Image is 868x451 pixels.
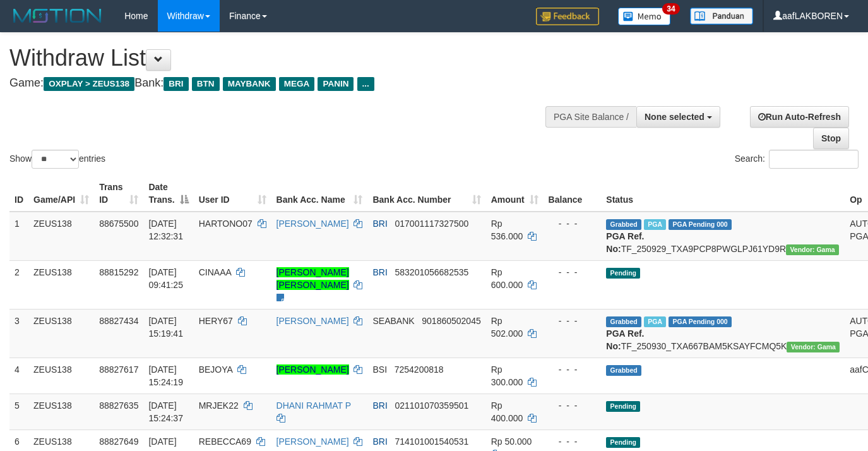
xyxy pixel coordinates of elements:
[645,112,705,122] span: None selected
[28,212,94,261] td: ZEUS138
[545,106,636,128] div: PGA Site Balance /
[318,77,354,91] span: PANIN
[9,309,28,358] td: 3
[199,436,251,447] span: REBECCA69
[606,328,644,351] b: PGA Ref. No:
[786,244,839,255] span: Vendor URL: https://trx31.1velocity.biz
[606,219,641,230] span: Grabbed
[536,8,599,25] img: Feedback.jpg
[606,316,641,327] span: Grabbed
[606,268,640,279] span: Pending
[276,267,349,290] a: [PERSON_NAME] [PERSON_NAME]
[99,400,138,411] span: 88827635
[549,217,597,230] div: - - -
[669,316,732,327] span: PGA Pending
[813,128,849,149] a: Stop
[28,309,94,358] td: ZEUS138
[9,394,28,430] td: 5
[735,150,859,169] label: Search:
[148,400,183,423] span: [DATE] 15:24:37
[787,342,840,352] span: Vendor URL: https://trx31.1velocity.biz
[276,219,349,229] a: [PERSON_NAME]
[143,176,193,212] th: Date Trans.: activate to sort column descending
[163,77,188,91] span: BRI
[491,219,523,241] span: Rp 536.000
[372,436,387,447] span: BRI
[491,436,532,447] span: Rp 50.000
[549,399,597,412] div: - - -
[148,364,183,387] span: [DATE] 15:24:19
[9,45,566,71] h1: Withdraw List
[422,316,480,326] span: Copy 901860502045 to clipboard
[395,400,468,411] span: Copy 021101070359501 to clipboard
[9,176,28,212] th: ID
[606,365,641,376] span: Grabbed
[99,436,138,447] span: 88827649
[271,176,368,212] th: Bank Acc. Name: activate to sort column ascending
[276,436,349,447] a: [PERSON_NAME]
[32,150,79,169] select: Showentries
[279,77,315,91] span: MEGA
[491,400,523,423] span: Rp 400.000
[357,77,374,91] span: ...
[28,176,94,212] th: Game/API: activate to sort column ascending
[372,400,387,411] span: BRI
[601,176,845,212] th: Status
[395,436,468,447] span: Copy 714101001540531 to clipboard
[28,260,94,309] td: ZEUS138
[395,219,468,229] span: Copy 017001117327500 to clipboard
[372,267,387,277] span: BRI
[276,400,351,411] a: DHANI RAHMAT P
[192,77,220,91] span: BTN
[606,437,640,448] span: Pending
[372,219,387,229] span: BRI
[690,8,753,25] img: panduan.png
[491,316,523,339] span: Rp 502.000
[223,77,276,91] span: MAYBANK
[9,77,566,90] h4: Game: Bank:
[636,106,720,128] button: None selected
[99,316,138,326] span: 88827434
[9,358,28,394] td: 4
[662,3,679,15] span: 34
[618,8,671,25] img: Button%20Memo.svg
[606,231,644,254] b: PGA Ref. No:
[99,364,138,375] span: 88827617
[199,364,232,375] span: BEJOYA
[199,316,233,326] span: HERY67
[28,394,94,430] td: ZEUS138
[606,401,640,412] span: Pending
[372,364,387,375] span: BSI
[9,150,105,169] label: Show entries
[28,358,94,394] td: ZEUS138
[148,219,183,241] span: [DATE] 12:32:31
[549,266,597,279] div: - - -
[44,77,134,91] span: OXPLAY > ZEUS138
[395,364,444,375] span: Copy 7254200818 to clipboard
[486,176,544,212] th: Amount: activate to sort column ascending
[276,364,349,375] a: [PERSON_NAME]
[644,219,666,230] span: Marked by aaftrukkakada
[199,267,231,277] span: CINAAA
[601,309,845,358] td: TF_250930_TXA667BAM5KSAYFCMQ5K
[372,316,414,326] span: SEABANK
[9,6,105,25] img: MOTION_logo.png
[491,364,523,387] span: Rp 300.000
[194,176,271,212] th: User ID: activate to sort column ascending
[669,219,732,230] span: PGA Pending
[199,400,239,411] span: MRJEK22
[94,176,143,212] th: Trans ID: activate to sort column ascending
[549,363,597,376] div: - - -
[549,435,597,448] div: - - -
[601,212,845,261] td: TF_250929_TXA9PCP8PWGLPJ61YD9R
[644,316,666,327] span: Marked by aafchomsokheang
[544,176,602,212] th: Balance
[276,316,349,326] a: [PERSON_NAME]
[9,260,28,309] td: 2
[395,267,468,277] span: Copy 583201056682535 to clipboard
[99,267,138,277] span: 88815292
[491,267,523,290] span: Rp 600.000
[148,316,183,339] span: [DATE] 15:19:41
[199,219,253,229] span: HARTONO07
[549,315,597,327] div: - - -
